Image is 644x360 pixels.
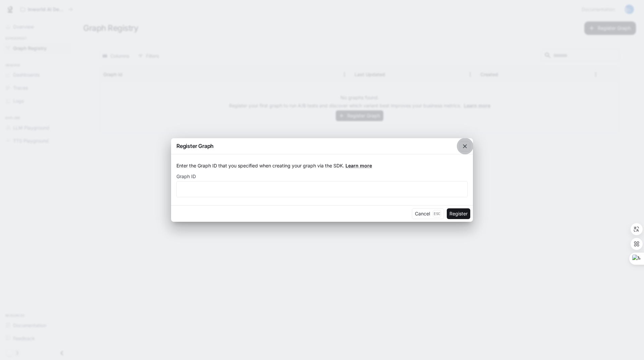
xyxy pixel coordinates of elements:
button: Register [447,208,470,219]
a: Learn more [345,163,372,168]
p: Graph ID [176,174,196,179]
p: Enter the Graph ID that you specified when creating your graph via the SDK. [176,162,468,169]
button: CancelEsc [412,208,444,219]
p: Register Graph [176,142,214,150]
p: Esc [433,210,441,217]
